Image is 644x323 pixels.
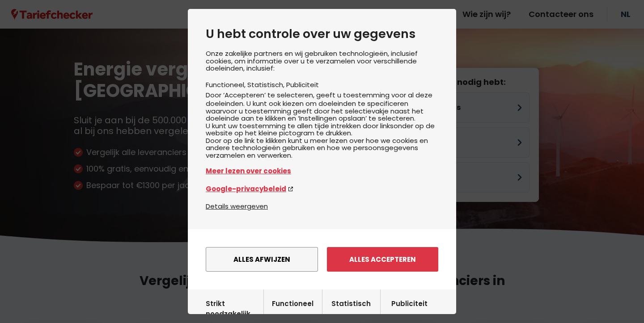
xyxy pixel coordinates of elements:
button: Alles afwijzen [206,247,318,272]
li: Publiciteit [286,80,319,89]
button: Alles accepteren [327,247,438,272]
h2: U hebt controle over uw gegevens [206,27,438,41]
a: Google-privacybeleid [206,184,438,194]
div: Onze zakelijke partners en wij gebruiken technologieën, inclusief cookies, om informatie over u t... [206,50,438,201]
div: menu [188,229,456,289]
a: Meer lezen over cookies [206,166,438,176]
li: Statistisch [247,80,286,89]
button: Details weergeven [206,201,268,211]
li: Functioneel [206,80,247,89]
